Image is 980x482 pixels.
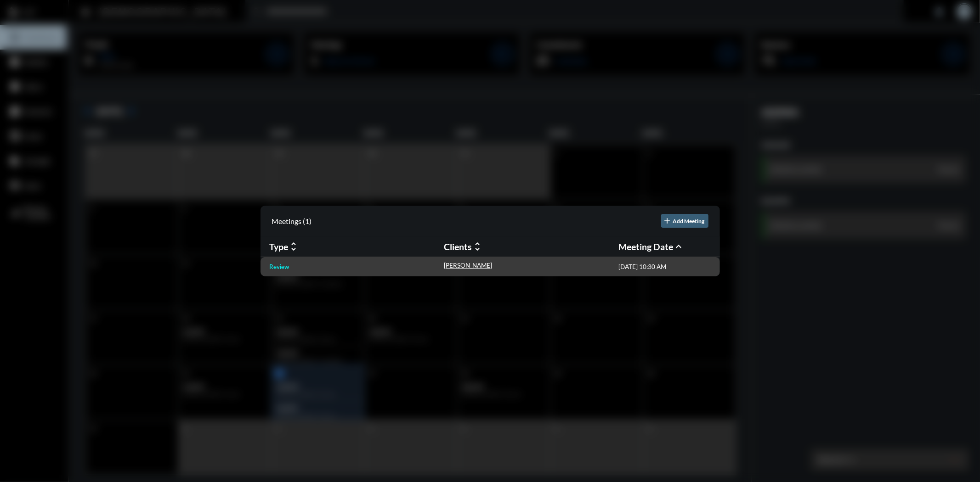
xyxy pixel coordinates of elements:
[444,241,472,252] h2: Clients
[674,241,685,252] mat-icon: expand_less
[619,241,674,252] h2: Meeting Date
[444,262,493,269] p: [PERSON_NAME]
[472,241,483,252] mat-icon: unfold_more
[619,263,667,270] p: [DATE] 10:30 AM
[663,216,672,225] mat-icon: add
[270,263,289,270] p: Review
[270,241,289,252] h2: Type
[661,214,708,228] button: Add Meeting
[289,241,300,252] mat-icon: unfold_more
[272,217,312,225] h2: Meetings (1)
